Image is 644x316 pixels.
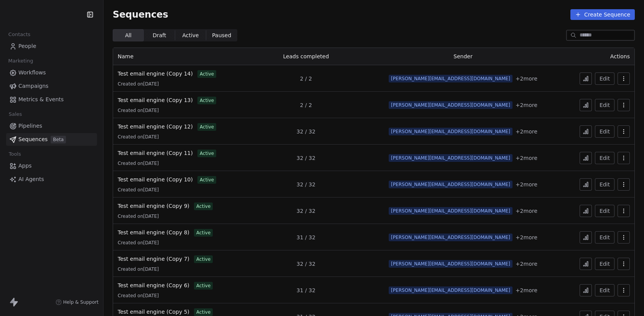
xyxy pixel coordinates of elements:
[595,178,614,191] button: Edit
[153,31,166,39] span: Draft
[6,173,97,186] a: AI Agents
[300,101,312,109] span: 2 / 2
[18,69,46,77] span: Workflows
[6,160,97,172] a: Apps
[389,207,513,215] span: [PERSON_NAME][EMAIL_ADDRESS][DOMAIN_NAME]
[18,162,32,170] span: Apps
[118,256,189,262] span: Test email engine (Copy 7)
[5,55,36,67] span: Marketing
[516,75,537,82] span: + 2 more
[6,80,97,92] a: Campaigns
[6,120,97,132] a: Pipelines
[18,175,44,183] span: AI Agents
[516,286,537,294] span: + 2 more
[118,160,159,166] span: Created on [DATE]
[118,123,193,131] a: Test email engine (Copy 12)
[595,258,614,270] button: Edit
[194,202,213,210] span: active
[595,284,614,296] button: Edit
[118,266,159,272] span: Created on [DATE]
[516,207,537,215] span: + 2 more
[194,308,213,316] span: active
[18,122,42,130] span: Pipelines
[118,240,159,246] span: Created on [DATE]
[297,260,315,268] span: 32 / 32
[118,150,193,156] span: Test email engine (Copy 11)
[297,181,315,188] span: 32 / 32
[197,150,216,157] span: active
[389,128,513,135] span: [PERSON_NAME][EMAIL_ADDRESS][DOMAIN_NAME]
[297,128,315,135] span: 32 / 32
[113,9,168,20] span: Sequences
[516,260,537,268] span: + 2 more
[118,134,159,140] span: Created on [DATE]
[118,282,189,288] span: Test email engine (Copy 6)
[18,42,36,50] span: People
[118,107,159,114] span: Created on [DATE]
[6,40,97,53] a: People
[118,187,159,193] span: Created on [DATE]
[118,97,193,103] span: Test email engine (Copy 13)
[610,53,630,59] span: Actions
[389,181,513,188] span: [PERSON_NAME][EMAIL_ADDRESS][DOMAIN_NAME]
[118,293,159,299] span: Created on [DATE]
[118,176,193,184] a: Test email engine (Copy 10)
[118,203,189,209] span: Test email engine (Copy 9)
[118,255,189,263] a: Test email engine (Copy 7)
[516,181,537,188] span: + 2 more
[118,281,189,290] a: Test email engine (Copy 6)
[197,97,216,104] span: active
[118,202,189,210] a: Test email engine (Copy 9)
[118,176,193,183] span: Test email engine (Copy 10)
[197,123,216,131] span: active
[389,101,513,109] span: [PERSON_NAME][EMAIL_ADDRESS][DOMAIN_NAME]
[389,154,513,162] span: [PERSON_NAME][EMAIL_ADDRESS][DOMAIN_NAME]
[595,205,614,217] button: Edit
[118,309,189,315] span: Test email engine (Copy 5)
[5,109,25,120] span: Sales
[63,299,99,305] span: Help & Support
[516,128,537,135] span: + 2 more
[18,135,48,143] span: Sequences
[300,75,312,82] span: 2 / 2
[595,125,614,138] button: Edit
[595,231,614,244] button: Edit
[212,31,231,39] span: Paused
[516,234,537,241] span: + 2 more
[118,71,193,77] span: Test email engine (Copy 14)
[297,234,315,241] span: 31 / 32
[516,101,537,109] span: + 2 more
[283,53,329,59] span: Leads completed
[118,229,189,235] span: Test email engine (Copy 8)
[194,282,213,290] span: active
[595,152,614,164] button: Edit
[194,255,213,263] span: active
[595,99,614,111] a: Edit
[297,286,315,294] span: 31 / 32
[118,81,159,87] span: Created on [DATE]
[118,53,133,59] span: Name
[6,93,97,106] a: Metrics & Events
[118,123,193,130] span: Test email engine (Copy 12)
[453,53,473,59] span: Sender
[6,66,97,79] a: Workflows
[595,72,614,85] button: Edit
[51,136,66,143] span: Beta
[18,95,64,104] span: Metrics & Events
[297,154,315,162] span: 32 / 32
[197,70,216,78] span: active
[118,96,193,104] a: Test email engine (Copy 13)
[389,75,513,82] span: [PERSON_NAME][EMAIL_ADDRESS][DOMAIN_NAME]
[118,70,193,78] a: Test email engine (Copy 14)
[297,207,315,215] span: 32 / 32
[118,308,189,316] a: Test email engine (Copy 5)
[182,31,199,39] span: Active
[5,29,34,40] span: Contacts
[389,260,513,268] span: [PERSON_NAME][EMAIL_ADDRESS][DOMAIN_NAME]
